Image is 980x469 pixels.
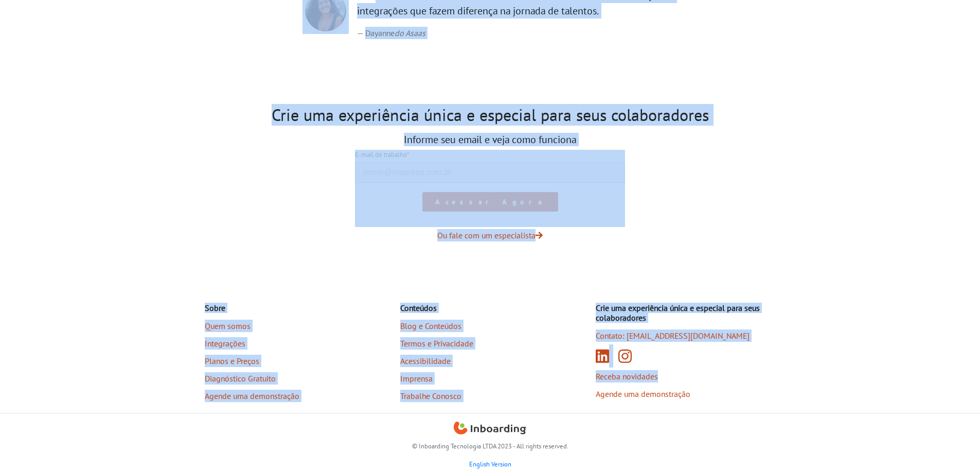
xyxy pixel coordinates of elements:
p: © Inboarding Tecnologia LTDA 2023 - All rights reserved. [205,441,776,451]
h3: Informe seu email e veja como funciona [355,133,625,146]
a: Acessibilidade [400,352,531,370]
a: Diagnóstico Gratuito (abre em nova aba) [205,370,336,387]
a: English Version [469,460,511,468]
a: Contato: [EMAIL_ADDRESS][DOMAIN_NAME] [596,327,776,344]
a: Planos e Preços [205,352,336,370]
a: Imprensa (abre em nova aba) [400,370,531,387]
h4: Conteúdos [400,303,531,313]
a: Ou fale com um especialista [437,230,543,240]
iframe: Form 1 [355,150,625,227]
a: Trabalhe Conosco [400,387,531,405]
h4: Sobre [205,303,336,313]
a: Instagram (abre em nova aba) [618,343,632,369]
cite: Asaas [395,28,425,38]
img: Inboarding [454,422,526,437]
a: Quem somos [205,317,336,335]
a: Agende uma demonstração [596,385,776,403]
h2: Crie uma experiência única e especial para seus colaboradores [205,105,776,125]
a: Inboarding Home Page [454,422,526,437]
a: Receba novidades (abre em nova aba) [596,368,776,385]
a: Integrações [205,335,336,352]
a: Termos e Privacidade [400,335,531,352]
a: Blog e Conteúdos (abre em nova aba) [400,317,531,335]
footer: Dayanne [357,27,678,39]
h4: Crie uma experiência única e especial para seus colaboradores [596,303,776,323]
a: Agende uma demonstração [205,387,336,405]
a: Linkedin (abre em nova aba) [596,343,613,369]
